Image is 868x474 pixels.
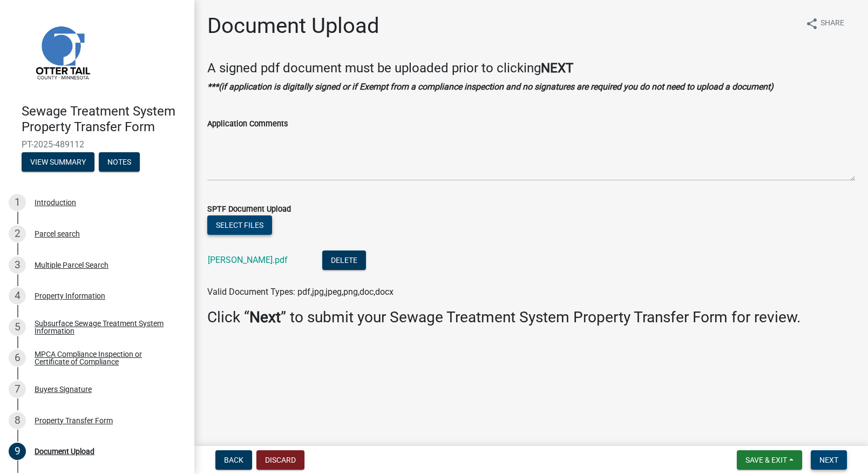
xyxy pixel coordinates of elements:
strong: ***(if application is digitally signed or if Exempt from a compliance inspection and no signature... [207,82,774,92]
button: Delete [322,250,366,270]
button: Discard [256,450,304,470]
div: 9 [9,443,26,460]
button: Back [215,450,252,470]
div: Property Information [35,292,105,300]
button: Next [811,450,847,470]
img: Otter Tail County, Minnesota [22,11,103,92]
wm-modal-confirm: Delete Document [322,256,366,266]
button: Select files [207,215,272,235]
label: SPTF Document Upload [207,206,291,213]
strong: NEXT [541,60,573,76]
div: 5 [9,319,26,336]
div: Parcel search [35,230,80,238]
div: 2 [9,225,26,242]
h1: Document Upload [207,13,379,39]
div: 4 [9,287,26,304]
div: 1 [9,194,26,211]
button: Notes [99,152,140,172]
span: Share [820,17,844,30]
div: Multiple Parcel Search [35,261,109,269]
div: Document Upload [35,448,94,455]
span: Back [224,456,243,464]
wm-modal-confirm: Notes [99,158,140,167]
h3: Click “ ” to submit your Sewage Treatment System Property Transfer Form for review. [207,308,855,327]
span: PT-2025-489112 [22,139,173,150]
a: [PERSON_NAME].pdf [208,255,288,265]
div: Buyers Signature [35,385,92,393]
span: Valid Document Types: pdf,jpg,jpeg,png,doc,docx [207,287,394,297]
div: Introduction [35,199,76,206]
div: Subsurface Sewage Treatment System Information [35,320,177,335]
div: 3 [9,256,26,274]
button: shareShare [797,13,853,34]
span: Save & Exit [745,456,787,464]
div: 7 [9,381,26,398]
div: MPCA Compliance Inspection or Certificate of Compliance [35,350,177,365]
span: Next [819,456,838,464]
div: 8 [9,412,26,429]
label: Application Comments [207,120,288,128]
div: 6 [9,349,26,367]
h4: Sewage Treatment System Property Transfer Form [22,104,186,135]
i: share [805,17,818,30]
button: Save & Exit [737,450,802,470]
button: View Summary [22,152,94,172]
h4: A signed pdf document must be uploaded prior to clicking [207,60,855,76]
wm-modal-confirm: Summary [22,158,94,167]
div: Property Transfer Form [35,417,113,424]
strong: Next [249,308,281,326]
